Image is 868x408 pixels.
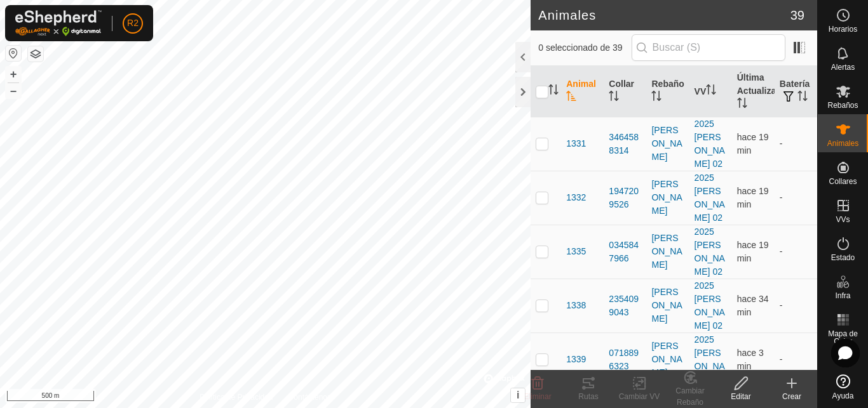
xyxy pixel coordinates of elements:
span: Animales [827,140,858,147]
button: i [511,388,525,402]
a: 2025 [PERSON_NAME] 02 [695,119,725,169]
p-sorticon: Activar para ordenar [566,93,576,103]
p-sorticon: Activar para ordenar [797,93,808,103]
td: - [775,279,817,332]
div: [PERSON_NAME] [651,178,684,218]
img: Logo Gallagher [15,10,102,36]
th: Animal [561,66,604,117]
td: - [775,117,817,171]
div: 1947209526 [609,185,641,211]
span: Rebaños [827,102,858,109]
span: 1335 [566,245,586,258]
button: Restablecer Mapa [6,46,21,61]
div: [PERSON_NAME] [651,339,684,379]
th: Rebaño [646,66,689,117]
a: Contáctenos [288,392,331,403]
span: 24 ago 2025, 22:35 [737,186,769,209]
th: Batería [775,66,817,117]
th: Collar [604,66,646,117]
p-sorticon: Activar para ordenar [651,93,661,103]
p-sorticon: Activar para ordenar [706,86,716,96]
span: 39 [790,6,804,25]
button: Capas del Mapa [28,46,43,62]
span: 1339 [566,353,586,366]
span: Estado [831,254,855,261]
span: 1338 [566,299,586,312]
div: 0718896323 [609,346,641,373]
span: Mapa de Calor [821,330,865,345]
span: 24 ago 2025, 22:20 [737,294,769,317]
div: Cambiar VV [614,391,665,402]
div: [PERSON_NAME] [651,232,684,272]
span: i [517,390,519,400]
span: 0 seleccionado de 39 [538,41,631,55]
th: VV [689,66,732,117]
div: Cambiar Rebaño [665,385,715,408]
span: R2 [127,16,139,30]
span: Collares [829,178,857,185]
p-sorticon: Activar para ordenar [548,86,559,96]
td: - [775,225,817,279]
a: 2025 [PERSON_NAME] 02 [695,227,725,277]
h2: Animales [538,8,790,23]
span: Eliminar [524,392,551,401]
span: Infra [835,292,850,299]
th: Última Actualización [732,66,775,117]
a: 2025 [PERSON_NAME] 02 [695,173,725,223]
a: 2025 [PERSON_NAME] 02 [695,334,725,385]
button: + [6,67,21,82]
div: Rutas [563,391,614,402]
a: Ayuda [818,369,868,405]
a: 2025 [PERSON_NAME] 02 [695,280,725,331]
span: Ayuda [832,392,854,400]
p-sorticon: Activar para ordenar [737,100,747,110]
td: - [775,332,817,386]
p-sorticon: Activar para ordenar [609,93,619,103]
div: Editar [715,391,766,402]
span: 1332 [566,191,586,204]
div: Crear [766,391,817,402]
div: [PERSON_NAME] [651,124,684,164]
span: Alertas [831,63,855,71]
a: Política de Privacidad [200,392,273,403]
button: – [6,83,21,98]
span: 24 ago 2025, 22:50 [737,348,764,371]
div: 2354099043 [609,293,641,319]
div: [PERSON_NAME] [651,286,684,326]
div: 3464588314 [609,131,641,157]
td: - [775,171,817,225]
span: 24 ago 2025, 22:35 [737,132,769,155]
input: Buscar (S) [632,34,785,61]
span: 1331 [566,137,586,150]
span: VVs [836,216,850,223]
span: 24 ago 2025, 22:35 [737,240,769,263]
div: 0345847966 [609,239,641,265]
span: Horarios [829,25,857,33]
